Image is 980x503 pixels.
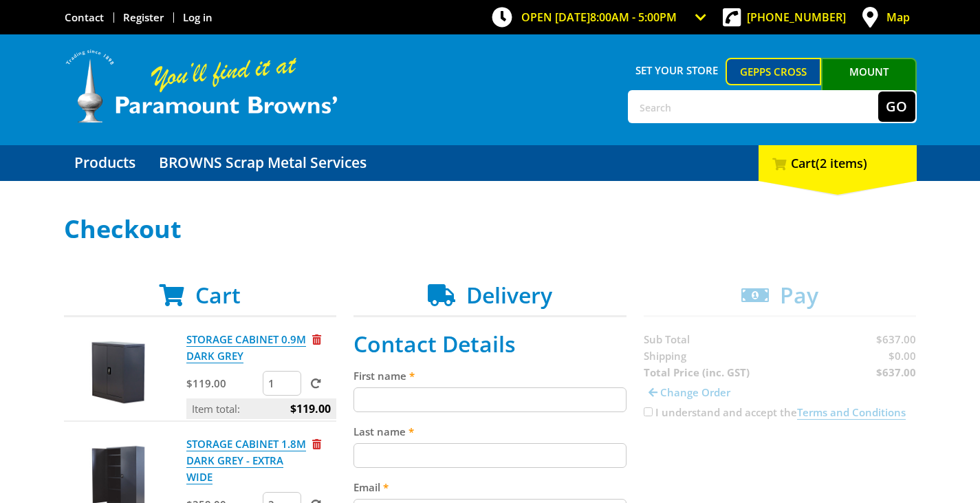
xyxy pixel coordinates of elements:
[353,479,627,495] label: Email
[628,58,726,83] span: Set your store
[64,215,917,243] h1: Checkout
[65,10,104,24] a: Go to the Contact page
[816,155,867,171] span: (2 items)
[466,280,552,310] span: Delivery
[290,398,331,419] span: $119.00
[312,437,321,451] a: Remove from cart
[186,437,306,484] a: STORAGE CABINET 1.8M DARK GREY - EXTRA WIDE
[353,423,627,440] label: Last name
[312,332,321,346] a: Remove from cart
[186,375,260,392] p: $119.00
[821,58,917,110] a: Mount [PERSON_NAME]
[353,367,627,384] label: First name
[64,48,339,125] img: Paramount Browns'
[183,10,213,24] a: Log in
[195,280,241,310] span: Cart
[186,398,336,419] p: Item total:
[629,92,878,122] input: Search
[353,443,627,468] input: Please enter your last name.
[149,145,377,181] a: Go to the BROWNS Scrap Metal Services page
[64,145,146,181] a: Go to the Products page
[123,10,164,24] a: Go to the registration page
[353,387,627,412] input: Please enter your first name.
[759,145,917,181] div: Cart
[590,10,677,25] span: 8:00am - 5:00pm
[726,58,821,85] a: Gepps Cross
[353,331,627,357] h2: Contact Details
[186,332,306,363] a: STORAGE CABINET 0.9M DARK GREY
[878,92,915,122] button: Go
[521,10,677,25] span: OPEN [DATE]
[77,331,160,414] img: STORAGE CABINET 0.9M DARK GREY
